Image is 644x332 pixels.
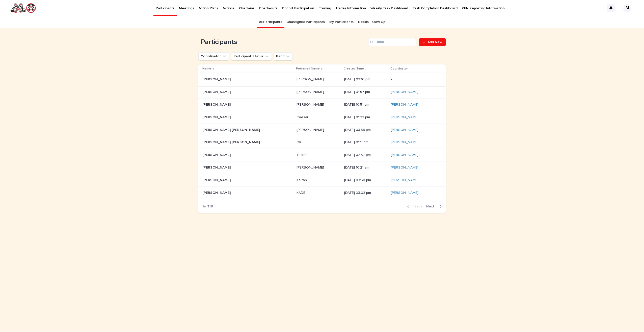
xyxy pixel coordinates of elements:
p: [PERSON_NAME] [202,177,232,182]
p: [DATE] 01:11 pm [344,140,387,145]
p: [DATE] 02:37 pm [344,153,387,157]
tr: [PERSON_NAME] [PERSON_NAME][PERSON_NAME] [PERSON_NAME] [PERSON_NAME][PERSON_NAME] [DATE] 03:58 pm... [198,124,446,136]
p: [DATE] 01:57 pm [344,90,387,94]
p: Created Time [344,66,364,72]
button: Next [424,204,446,209]
p: [PERSON_NAME] [202,190,232,195]
p: Caesar [297,114,309,120]
a: All Participants [259,16,282,28]
a: [PERSON_NAME] [391,90,418,94]
a: [PERSON_NAME] [391,140,418,145]
p: Keiran [297,177,308,182]
p: Name [202,66,211,72]
p: [PERSON_NAME] [297,127,325,132]
a: Unassigned Participants [287,16,325,28]
a: [PERSON_NAME] [391,115,418,120]
a: My Participants [329,16,354,28]
button: Participant Status [231,52,272,60]
button: Coordinator [198,52,229,60]
a: Add New [419,38,446,46]
div: M [623,4,631,12]
span: Next [426,205,437,208]
p: [DATE] 03:58 pm [344,128,387,132]
p: - [391,77,438,82]
p: [PERSON_NAME] [297,89,325,94]
p: [DATE] 10:51 am [344,103,387,107]
tr: [PERSON_NAME][PERSON_NAME] [PERSON_NAME][PERSON_NAME] [DATE] 01:57 pm[PERSON_NAME] [198,86,446,99]
a: [PERSON_NAME] [391,165,418,170]
p: [DATE] 03:16 pm [344,77,387,82]
tr: [PERSON_NAME][PERSON_NAME] CaesarCaesar [DATE] 01:22 pm[PERSON_NAME] [198,111,446,124]
button: Back [403,204,424,209]
tr: [PERSON_NAME][PERSON_NAME] KeiranKeiran [DATE] 03:50 pm[PERSON_NAME] [198,174,446,186]
p: KADE [297,190,306,195]
p: [PERSON_NAME] [202,76,232,82]
p: [DATE] 03:50 pm [344,178,387,182]
tr: [PERSON_NAME] [PERSON_NAME][PERSON_NAME] [PERSON_NAME] OliOli [DATE] 01:11 pm[PERSON_NAME] [198,136,446,149]
p: [DATE] 03:02 pm [344,191,387,195]
p: 1 of 118 [198,200,217,213]
a: [PERSON_NAME] [391,178,418,182]
p: [PERSON_NAME] [202,102,232,107]
p: [PERSON_NAME] [202,89,232,94]
tr: [PERSON_NAME][PERSON_NAME] [PERSON_NAME][PERSON_NAME] [DATE] 10:21 am[PERSON_NAME] [198,161,446,174]
p: [PERSON_NAME] [297,76,325,82]
p: [PERSON_NAME] [PERSON_NAME] [202,139,261,145]
a: [PERSON_NAME] [391,191,418,195]
tr: [PERSON_NAME][PERSON_NAME] KADEKADE [DATE] 03:02 pm[PERSON_NAME] [198,186,446,199]
p: Oli [297,139,302,145]
p: [PERSON_NAME] [202,164,232,170]
img: rNyI97lYS1uoOg9yXW8k [10,3,36,13]
p: Coordinator [390,66,408,72]
tr: [PERSON_NAME][PERSON_NAME] [PERSON_NAME][PERSON_NAME] [DATE] 10:51 am[PERSON_NAME] [198,98,446,111]
p: [DATE] 01:22 pm [344,115,387,120]
p: [PERSON_NAME] [297,102,325,107]
a: [PERSON_NAME] [391,153,418,157]
a: Needs Follow Up [358,16,385,28]
button: Band [274,52,293,60]
p: Preferred Name [296,66,320,72]
input: Search [368,38,416,46]
p: [PERSON_NAME] [PERSON_NAME] [202,127,261,132]
a: [PERSON_NAME] [391,103,418,107]
p: [PERSON_NAME] [297,164,325,170]
p: [PERSON_NAME] [202,114,232,120]
p: [DATE] 10:21 am [344,165,387,170]
p: [PERSON_NAME] [202,152,232,157]
tr: [PERSON_NAME][PERSON_NAME] TristenTristen [DATE] 02:37 pm[PERSON_NAME] [198,149,446,161]
tr: [PERSON_NAME][PERSON_NAME] [PERSON_NAME][PERSON_NAME] [DATE] 03:16 pm- [198,73,446,86]
p: Tristen [297,152,309,157]
a: [PERSON_NAME] [391,128,418,132]
h1: Participants [198,38,366,46]
span: Back [411,205,422,208]
span: Add New [427,40,442,44]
